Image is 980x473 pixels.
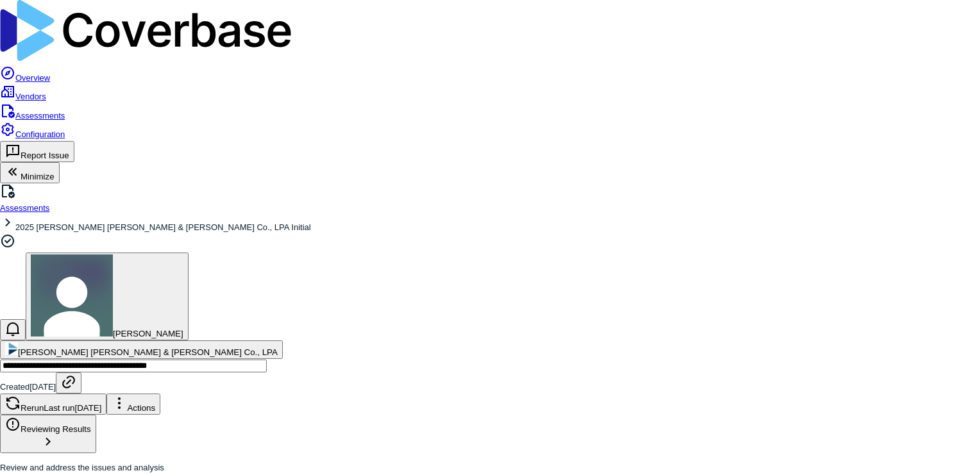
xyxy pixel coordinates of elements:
[113,329,183,338] span: [PERSON_NAME]
[18,347,278,357] span: [PERSON_NAME] [PERSON_NAME] & [PERSON_NAME] Co., LPA
[26,253,189,340] button: Jonathan Lee avatar[PERSON_NAME]
[15,222,311,232] span: 2025 [PERSON_NAME] [PERSON_NAME] & [PERSON_NAME] Co., LPA Initial
[5,342,18,355] img: https://weltman.com/
[5,417,91,434] div: Reviewing Results
[106,394,160,415] button: Actions
[56,372,81,394] button: Copy link
[31,254,113,336] img: Jonathan Lee avatar
[44,403,101,413] span: Last run [DATE]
